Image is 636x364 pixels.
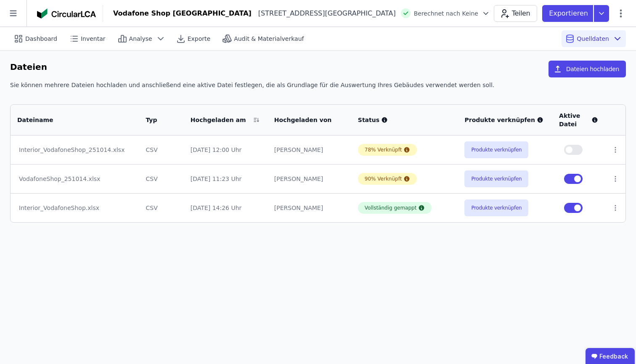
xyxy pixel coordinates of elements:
div: Typ [146,116,167,124]
button: Teilen [494,5,537,22]
div: CSV [146,204,177,212]
div: [STREET_ADDRESS][GEOGRAPHIC_DATA] [252,8,396,19]
span: Dashboard [25,35,57,43]
div: [PERSON_NAME] [274,175,344,183]
span: Berechnet nach Keine [414,9,478,18]
span: Inventar [81,35,106,43]
div: Dateiname [17,116,122,124]
button: Produkte verknüpfen [464,199,528,216]
div: 90% Verknüpft [365,175,402,182]
div: [DATE] 11:23 Uhr [191,175,261,183]
div: [DATE] 12:00 Uhr [191,146,261,154]
div: 78% Verknüpft [365,146,402,153]
div: Sie können mehrere Dateien hochladen und anschließend eine aktive Datei festlegen, die als Grundl... [10,81,626,96]
div: Hochgeladen am [191,116,251,124]
div: Aktive Datei [559,112,598,128]
div: VodafoneShop_251014.xlsx [19,175,130,183]
p: Exportieren [549,8,590,19]
div: Vodafone Shop [GEOGRAPHIC_DATA] [113,8,252,19]
div: Hochgeladen von [274,116,334,124]
span: Exporte [188,35,210,43]
button: Produkte verknüpfen [464,141,528,158]
div: Interior_VodafoneShop.xlsx [19,204,130,212]
div: Status [358,116,451,124]
h6: Dateien [10,61,47,74]
button: Dateien hochladen [549,61,626,77]
button: Produkte verknüpfen [464,170,528,187]
div: CSV [146,146,177,154]
span: Audit & Materialverkauf [234,35,304,43]
div: CSV [146,175,177,183]
div: [PERSON_NAME] [274,146,344,154]
div: Vollständig gemappt [365,205,417,211]
span: Analyse [129,35,152,43]
div: Interior_VodafoneShop_251014.xlsx [19,146,130,154]
span: Quelldaten [577,35,609,43]
div: Produkte verknüpfen [464,116,546,124]
img: Concular [37,8,96,19]
div: [PERSON_NAME] [274,204,344,212]
div: [DATE] 14:26 Uhr [191,204,261,212]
